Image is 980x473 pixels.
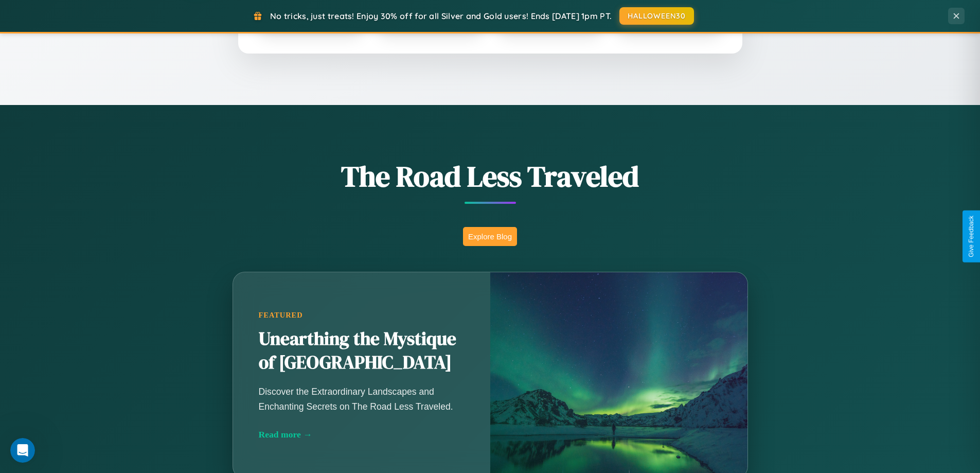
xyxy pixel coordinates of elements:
iframe: Intercom live chat [10,438,35,463]
h1: The Road Less Traveled [182,156,799,196]
button: HALLOWEEN30 [619,7,694,25]
div: Featured [259,311,465,320]
span: No tricks, just treats! Enjoy 30% off for all Silver and Gold users! Ends [DATE] 1pm PT. [270,11,612,21]
h2: Unearthing the Mystique of [GEOGRAPHIC_DATA] [259,327,465,375]
div: Read more → [259,429,465,440]
div: Give Feedback [968,216,975,257]
p: Discover the Extraordinary Landscapes and Enchanting Secrets on The Road Less Traveled. [259,384,465,413]
button: Explore Blog [463,227,517,246]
